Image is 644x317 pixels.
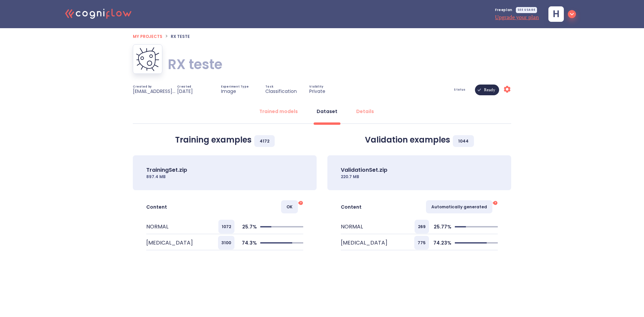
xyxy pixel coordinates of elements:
span: 1072 [218,220,234,233]
span: 25.7 % [242,223,257,231]
a: My projects [133,32,162,40]
p: Classification [265,88,297,94]
tspan: ? [495,201,496,205]
p: Private [309,88,325,94]
div: SEE USAGE [516,7,537,13]
span: h [553,9,559,19]
h1: RX teste [168,55,222,74]
span: Status [454,89,466,91]
span: OK [281,200,298,213]
span: Content [146,203,167,211]
span: 1044 [453,135,474,147]
p: Image [221,88,236,94]
p: ValidationSet.zip [341,166,387,174]
span: Ready [480,66,499,114]
p: 897.4 MB [146,174,166,179]
span: Experiment Type [221,86,249,88]
tspan: ? [300,201,302,205]
span: 269 [415,220,429,233]
p: PNEUMONIA [341,239,387,247]
div: Details [356,108,374,115]
p: [EMAIL_ADDRESS][DOMAIN_NAME] [133,88,176,94]
p: TrainingSet.zip [146,166,187,174]
p: NORMAL [341,223,363,231]
div: Dataset [317,108,337,115]
span: 74.3 % [242,239,257,247]
span: My projects [133,34,162,39]
p: NORMAL [146,223,168,231]
span: 74.23 % [433,239,451,247]
li: > [165,32,168,40]
button: h [543,4,579,24]
span: 3100 [218,236,234,250]
span: Task [265,86,273,88]
p: [DATE] [177,88,193,94]
span: RX teste [171,34,190,39]
p: 220.7 MB [341,174,359,179]
span: 25.77 % [434,223,451,231]
div: Trained models [259,108,298,115]
span: Created by [133,86,152,88]
span: Free plan [495,8,513,12]
span: 4172 [254,135,275,147]
span: Automatically generated [426,200,492,213]
span: 775 [414,236,429,250]
img: RX teste [136,47,159,71]
h3: Training examples [133,135,317,145]
h3: Validation examples [327,135,511,145]
span: Visibility [309,86,323,88]
p: Upgrade your plan [495,13,539,21]
p: PNEUMONIA [146,239,193,247]
span: Content [341,203,362,211]
span: Created [177,86,192,88]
